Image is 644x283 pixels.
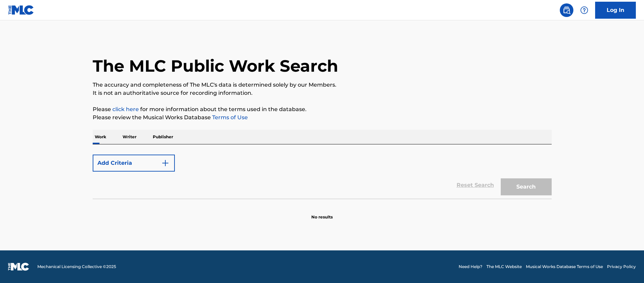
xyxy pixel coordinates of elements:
a: Terms of Use [211,114,248,121]
p: Please for more information about the terms used in the database. [93,105,552,113]
p: Please review the Musical Works Database [93,113,552,122]
a: Musical Works Database Terms of Use [526,264,603,270]
h1: The MLC Public Work Search [93,56,338,76]
p: Publisher [151,130,175,144]
p: No results [311,206,333,220]
a: The MLC Website [486,264,522,270]
p: Work [93,130,108,144]
img: 9d2ae6d4665cec9f34b9.svg [161,159,169,167]
a: Log In [595,2,636,19]
img: MLC Logo [8,5,34,15]
img: search [563,6,571,14]
p: The accuracy and completeness of The MLC's data is determined solely by our Members. [93,81,552,89]
img: help [580,6,588,14]
form: Search Form [93,151,552,199]
div: Help [577,3,591,17]
button: Add Criteria [93,155,175,172]
a: click here [112,106,139,112]
p: It is not an authoritative source for recording information. [93,89,552,97]
a: Need Help? [459,264,482,270]
iframe: Chat Widget [610,250,644,283]
span: Mechanical Licensing Collective © 2025 [37,264,116,270]
a: Privacy Policy [607,264,636,270]
img: logo [8,263,29,271]
p: Writer [121,130,139,144]
a: Public Search [560,3,573,17]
